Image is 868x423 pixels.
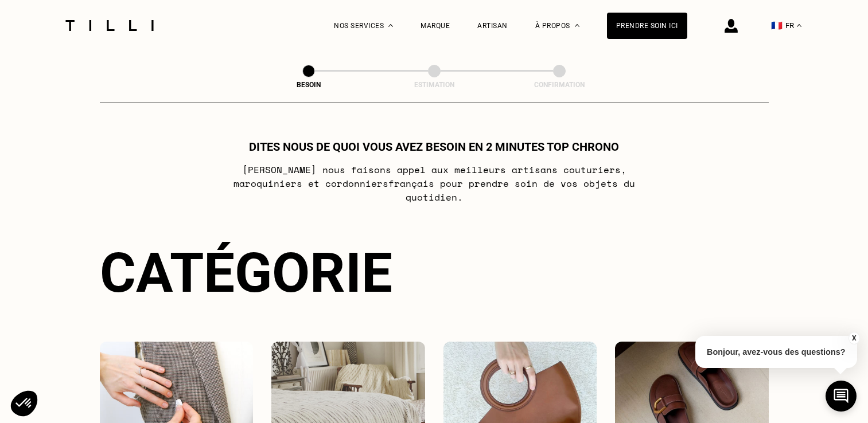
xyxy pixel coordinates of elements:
button: X [848,332,859,344]
p: [PERSON_NAME] nous faisons appel aux meilleurs artisans couturiers , maroquiniers et cordonniers ... [207,163,661,204]
h1: Dites nous de quoi vous avez besoin en 2 minutes top chrono [249,140,619,154]
a: Prendre soin ici [607,13,687,39]
div: Confirmation [502,81,617,89]
a: Marque [421,22,450,30]
img: Menu déroulant à propos [575,24,579,27]
div: Besoin [251,81,366,89]
div: Catégorie [100,241,769,305]
img: Menu déroulant [388,24,393,27]
img: icône connexion [725,19,738,33]
span: 🇫🇷 [771,20,783,31]
p: Bonjour, avez-vous des questions? [695,336,857,368]
a: Artisan [477,22,508,30]
img: Logo du service de couturière Tilli [61,20,158,31]
img: menu déroulant [797,24,801,27]
div: Estimation [377,81,492,89]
